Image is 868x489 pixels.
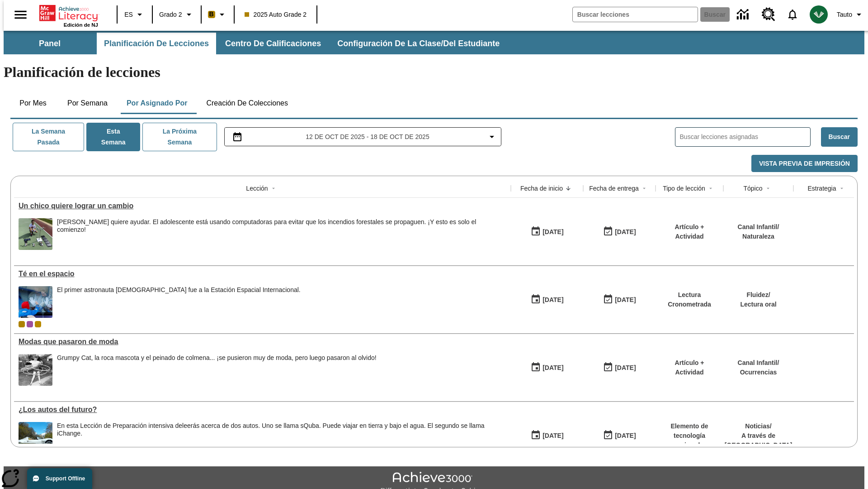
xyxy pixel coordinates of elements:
[738,358,779,368] p: Canal Infantil /
[57,286,301,318] div: El primer astronauta británico fue a la Estación Espacial Internacional.
[39,4,98,22] a: Portada
[615,430,636,441] div: [DATE]
[589,184,639,193] div: Fecha de entrega
[520,184,563,193] div: Fecha de inicio
[542,294,563,306] div: [DATE]
[19,406,506,414] a: ¿Los autos del futuro? , Lecciones
[821,127,858,147] button: Buscar
[19,406,506,414] div: ¿Los autos del futuro?
[600,427,639,444] button: 08/01/26: Último día en que podrá accederse la lección
[228,131,498,142] button: Seleccione el intervalo de fechas opción del menú
[833,6,868,23] button: Perfil/Configuración
[306,132,429,142] span: 12 de oct de 2025 - 18 de oct de 2025
[528,223,566,240] button: 10/15/25: Primer día en que estuvo disponible la lección
[680,130,810,144] input: Buscar lecciones asignadas
[57,422,485,437] testabrev: leerás acerca de dos autos. Uno se llama sQuba. Puede viajar en tierra y bajo el agua. El segundo...
[35,321,41,327] div: New 2025 class
[486,131,497,142] svg: Collapse Date Range Filter
[97,33,216,54] button: Planificación de lecciones
[600,359,639,376] button: 06/30/26: Último día en que podrá accederse la lección
[10,92,56,114] button: Por mes
[7,1,34,28] button: Abrir el menú lateral
[57,218,506,250] div: Ryan Honary quiere ayudar. El adolescente está usando computadoras para evitar que los incendios ...
[837,10,852,19] span: Tauto
[13,123,84,151] button: La semana pasada
[528,359,566,376] button: 07/19/25: Primer día en que estuvo disponible la lección
[756,2,781,27] a: Centro de recursos, Se abrirá en una pestaña nueva.
[615,294,636,306] div: [DATE]
[542,226,563,238] div: [DATE]
[731,2,756,27] a: Centro de información
[573,7,698,22] input: Buscar campo
[600,223,639,240] button: 10/15/25: Último día en que podrá accederse la lección
[57,354,377,362] div: Grumpy Cat, la roca mascota y el peinado de colmena... ¡se pusieron muy de moda, pero luego pasar...
[199,92,295,114] button: Creación de colecciones
[86,123,140,151] button: Esta semana
[763,183,774,194] button: Sort
[807,184,836,193] div: Estrategia
[836,183,847,194] button: Sort
[57,354,377,386] div: Grumpy Cat, la roca mascota y el peinado de colmena... ¡se pusieron muy de moda, pero luego pasar...
[19,202,506,210] a: Un chico quiere lograr un cambio, Lecciones
[781,3,804,26] a: Notificaciones
[19,218,52,250] img: Ryan Honary posa en cuclillas con unos dispositivos de detección de incendios
[19,354,52,386] img: foto en blanco y negro de una chica haciendo girar unos hula-hulas en la década de 1950
[27,321,33,327] div: OL 2025 Auto Grade 3
[738,222,779,232] p: Canal Infantil /
[19,321,25,327] div: Clase actual
[743,184,762,193] div: Tópico
[104,38,209,49] span: Planificación de lecciones
[57,286,301,294] div: El primer astronauta [DEMOGRAPHIC_DATA] fue a la Estación Espacial Internacional.
[57,422,506,454] div: En esta Lección de Preparación intensiva de leerás acerca de dos autos. Uno se llama sQuba. Puede...
[4,31,864,54] div: Subbarra de navegación
[4,33,508,54] div: Subbarra de navegación
[528,291,566,308] button: 10/06/25: Primer día en que estuvo disponible la lección
[124,10,133,19] span: ES
[563,183,574,194] button: Sort
[639,183,650,194] button: Sort
[39,38,61,49] span: Panel
[57,422,506,437] div: En esta Lección de Preparación intensiva de
[615,226,636,238] div: [DATE]
[660,358,719,377] p: Artículo + Actividad
[810,5,828,24] img: avatar image
[19,338,506,346] div: Modas que pasaron de moda
[225,38,321,49] span: Centro de calificaciones
[19,202,506,210] div: Un chico quiere lograr un cambio
[725,422,793,431] p: Noticias /
[751,155,858,173] button: Vista previa de impresión
[204,6,231,23] button: Boost El color de la clase es anaranjado claro. Cambiar el color de la clase.
[27,468,92,489] button: Support Offline
[19,270,506,278] a: Té en el espacio, Lecciones
[19,422,52,454] img: Un automóvil de alta tecnología flotando en el agua.
[57,218,506,234] div: [PERSON_NAME] quiere ayudar. El adolescente está usando computadoras para evitar que los incendio...
[663,184,705,193] div: Tipo de lección
[660,222,719,241] p: Artículo + Actividad
[5,33,95,54] button: Panel
[19,338,506,346] a: Modas que pasaron de moda, Lecciones
[542,430,563,441] div: [DATE]
[600,291,639,308] button: 10/12/25: Último día en que podrá accederse la lección
[218,33,328,54] button: Centro de calificaciones
[4,64,864,81] h1: Planificación de lecciones
[738,368,779,377] p: Ocurrencias
[528,427,566,444] button: 07/01/25: Primer día en que estuvo disponible la lección
[725,431,793,450] p: A través de [GEOGRAPHIC_DATA]
[804,3,833,26] button: Escoja un nuevo avatar
[159,10,182,19] span: Grado 2
[705,183,716,194] button: Sort
[19,286,52,318] img: Un astronauta, el primero del Reino Unido que viaja a la Estación Espacial Internacional, saluda ...
[740,300,776,309] p: Lectura oral
[660,290,719,309] p: Lectura Cronometrada
[46,475,85,482] span: Support Offline
[738,232,779,241] p: Naturaleza
[337,38,500,49] span: Configuración de la clase/del estudiante
[660,422,719,450] p: Elemento de tecnología mejorada
[120,6,149,23] button: Lenguaje: ES, Selecciona un idioma
[119,92,195,114] button: Por asignado por
[268,183,279,194] button: Sort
